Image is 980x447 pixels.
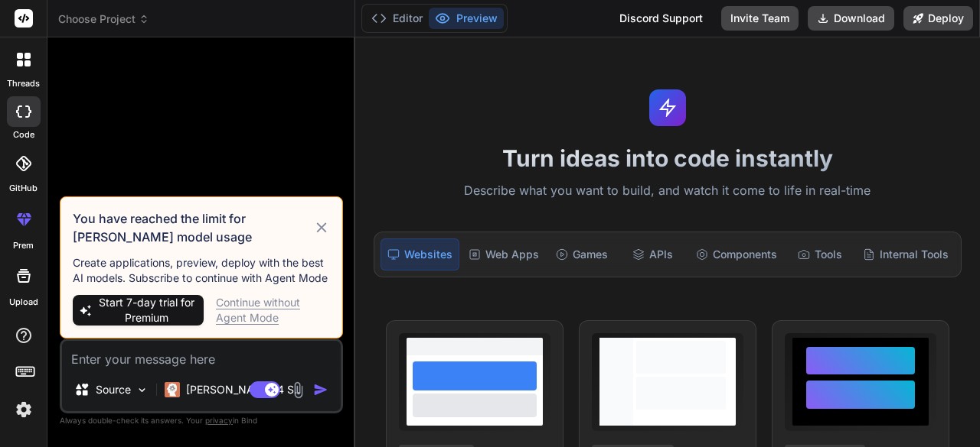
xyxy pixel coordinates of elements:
div: Tools [786,238,854,270]
label: GitHub [9,182,38,195]
div: Web Apps [462,238,545,270]
p: Source [96,382,131,397]
div: Components [690,238,783,270]
button: Editor [365,8,429,29]
p: Create applications, preview, deploy with the best AI models. Subscribe to continue with Agent Mode [73,255,330,286]
img: icon [313,382,328,397]
button: Invite Team [721,6,799,31]
span: Choose Project [58,11,149,27]
div: Games [548,238,616,270]
h3: You have reached the limit for [PERSON_NAME] model usage [73,209,313,246]
label: threads [7,77,40,90]
img: Pick Models [136,384,149,397]
img: Claude 4 Sonnet [165,382,180,397]
button: Deploy [903,6,973,31]
label: prem [13,239,34,252]
span: privacy [205,416,233,425]
button: Start 7-day trial for Premium [73,295,204,326]
div: Internal Tools [857,238,955,270]
div: Continue without Agent Mode [216,295,330,326]
button: Preview [429,8,504,29]
img: settings [11,397,37,423]
p: Always double-check its answers. Your in Bind [60,413,343,428]
div: APIs [619,238,686,270]
label: Upload [9,296,38,309]
img: attachment [289,381,307,399]
p: Describe what you want to build, and watch it come to life in real-time [364,181,971,201]
span: Start 7-day trial for Premium [96,295,198,326]
label: code [13,128,34,141]
div: Websites [381,238,459,270]
p: [PERSON_NAME] 4 S.. [186,382,300,397]
div: Discord Support [610,6,712,31]
button: Download [808,6,894,31]
h1: Turn ideas into code instantly [364,144,971,172]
